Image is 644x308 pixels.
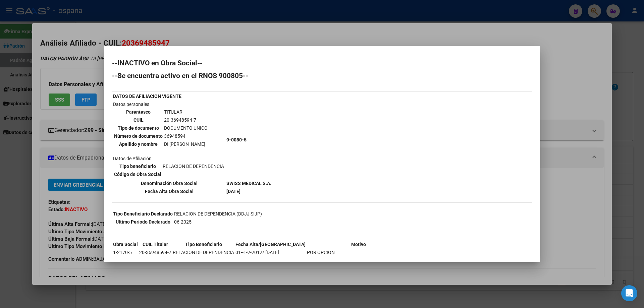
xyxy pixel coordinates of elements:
th: CUIL Titular [139,241,172,248]
th: Tipo Beneficiario [172,241,234,248]
th: Apellido y nombre [114,140,163,148]
th: CUIL [114,116,163,124]
th: Tipo Beneficiario Declarado [113,210,173,218]
h2: --Se encuentra activo en el RNOS 900805-- [112,72,532,79]
td: RELACION DE DEPENDENCIA (DDJJ SIJP) [174,210,262,218]
th: Parentesco [114,108,163,116]
th: Fecha Alta Obra Social [113,188,225,195]
th: Ultimo Período Declarado [113,218,173,226]
b: DATOS DE AFILIACION VIGENTE [113,94,181,99]
td: DOCUMENTO UNICO [164,124,208,132]
h2: --INACTIVO en Obra Social-- [112,60,532,66]
b: [DATE] [226,189,240,194]
th: Fecha Alta/[GEOGRAPHIC_DATA] [235,241,306,248]
th: Obra Social [113,241,138,248]
td: RELACION DE DEPENDENCIA [162,163,224,170]
th: Denominación Obra Social [113,180,225,187]
td: DI [PERSON_NAME] [164,140,208,148]
td: 20-36948594-7 [139,249,172,256]
td: 06-2025 [174,218,262,226]
td: POR OPCION [307,249,411,256]
td: RELACION DE DEPENDENCIA [172,249,234,256]
th: Número de documento [114,132,163,140]
th: Tipo de documento [114,124,163,132]
td: 36948594 [164,132,208,140]
td: 20-36948594-7 [164,116,208,124]
th: Código de Obra Social [114,171,162,178]
td: 1-2170-5 [113,249,138,256]
b: SWISS MEDICAL S.A. [226,181,271,186]
div: Open Intercom Messenger [621,285,637,301]
td: TITULAR [164,108,208,116]
b: 9-0080-5 [226,137,247,142]
th: Motivo [307,241,411,248]
th: Tipo beneficiario [114,163,162,170]
td: 01--1-2-2012/ [DATE] [235,249,306,256]
td: Datos personales Datos de Afiliación [113,101,225,179]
